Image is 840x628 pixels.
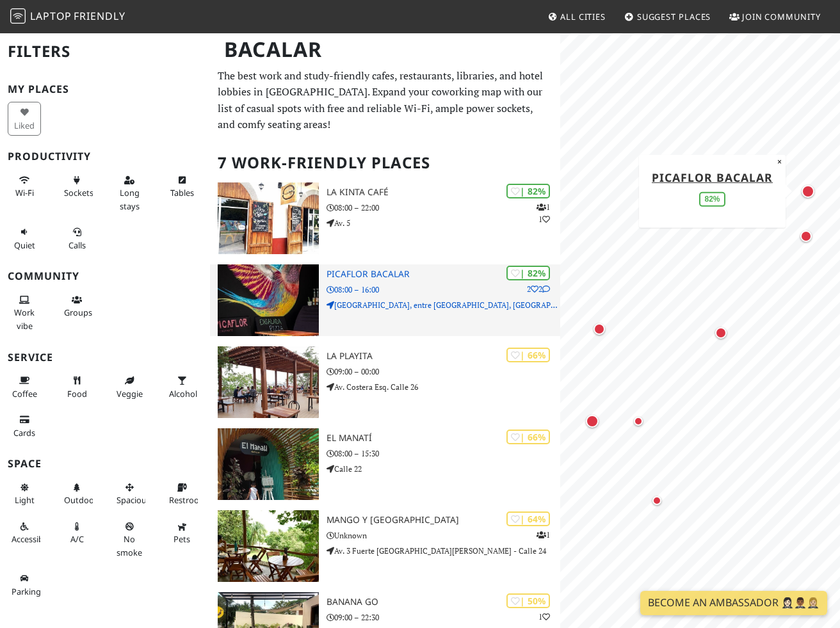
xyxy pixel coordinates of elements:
[773,154,786,168] button: Close popup
[70,533,84,545] span: Air conditioned
[8,568,41,602] button: Parking
[327,433,560,444] h3: El Manatí
[12,586,41,597] span: Parking
[60,516,93,550] button: A/C
[8,150,202,163] h3: Productivity
[506,511,550,526] div: | 64%
[218,346,319,418] img: La Playita
[8,221,41,255] button: Quiet
[8,458,202,470] h3: Space
[506,184,550,198] div: | 82%
[583,412,601,430] div: Map marker
[30,9,72,23] span: Laptop
[210,346,560,418] a: La Playita | 66% La Playita 09:00 – 00:00 Av. Costera Esq. Calle 26
[174,533,190,545] span: Pet friendly
[8,516,41,550] button: Accessible
[12,388,37,399] span: Coffee
[327,202,560,214] p: 08:00 – 22:00
[327,447,560,460] p: 08:00 – 15:30
[210,182,560,254] a: La Kinta Café | 82% 11 La Kinta Café 08:00 – 22:00 Av. 5
[327,545,560,557] p: Av. 3 Fuerte [GEOGRAPHIC_DATA][PERSON_NAME] - Calle 24
[74,9,125,23] span: Friendly
[60,477,93,511] button: Outdoor
[214,32,558,67] h1: Bacalar
[14,307,35,331] span: People working
[537,529,550,541] p: 1
[64,187,93,198] span: Power sockets
[218,143,553,182] h2: 7 Work-Friendly Places
[327,611,560,624] p: 09:00 – 22:30
[724,5,826,28] a: Join Community
[218,428,319,500] img: El Manatí
[117,494,150,506] span: Spacious
[64,307,92,318] span: Group tables
[8,477,41,511] button: Light
[67,388,87,399] span: Food
[113,477,146,511] button: Spacious
[8,270,202,282] h3: Community
[8,289,41,336] button: Work vibe
[69,239,86,251] span: Video/audio calls
[713,325,729,341] div: Map marker
[218,68,553,133] p: The best work and study-friendly cafes, restaurants, libraries, and hotel lobbies in [GEOGRAPHIC_...
[165,370,198,404] button: Alcohol
[10,6,125,28] a: LaptopFriendly LaptopFriendly
[327,269,560,280] h3: Picaflor Bacalar
[64,494,97,506] span: Outdoor area
[113,516,146,563] button: No smoke
[506,593,550,608] div: | 50%
[742,11,821,22] span: Join Community
[169,388,197,399] span: Alcohol
[8,409,41,443] button: Cards
[165,170,198,204] button: Tables
[327,217,560,229] p: Av. 5
[506,430,550,444] div: | 66%
[327,515,560,526] h3: Mango y [GEOGRAPHIC_DATA]
[15,187,34,198] span: Stable Wi-Fi
[506,348,550,362] div: | 66%
[120,187,140,211] span: Long stays
[327,284,560,296] p: 08:00 – 16:00
[15,494,35,506] span: Natural light
[113,370,146,404] button: Veggie
[10,8,26,24] img: LaptopFriendly
[327,351,560,362] h3: La Playita
[327,381,560,393] p: Av. Costera Esq. Calle 26
[113,170,146,216] button: Long stays
[652,169,773,184] a: Picaflor Bacalar
[8,370,41,404] button: Coffee
[327,597,560,608] h3: Banana Go
[210,264,560,336] a: Picaflor Bacalar | 82% 22 Picaflor Bacalar 08:00 – 16:00 [GEOGRAPHIC_DATA], entre [GEOGRAPHIC_DAT...
[60,221,93,255] button: Calls
[117,388,143,399] span: Veggie
[60,289,93,323] button: Groups
[8,170,41,204] button: Wi-Fi
[538,611,550,623] p: 1
[327,187,560,198] h3: La Kinta Café
[218,182,319,254] img: La Kinta Café
[631,414,646,429] div: Map marker
[165,516,198,550] button: Pets
[699,192,725,207] div: 82%
[12,533,50,545] span: Accessible
[637,11,711,22] span: Suggest Places
[210,510,560,582] a: Mango y Chile | 64% 1 Mango y [GEOGRAPHIC_DATA] Unknown Av. 3 Fuerte [GEOGRAPHIC_DATA][PERSON_NAM...
[169,494,207,506] span: Restroom
[327,529,560,542] p: Unknown
[799,182,817,200] div: Map marker
[327,366,560,378] p: 09:00 – 00:00
[210,428,560,500] a: El Manatí | 66% El Manatí 08:00 – 15:30 Calle 22
[170,187,194,198] span: Work-friendly tables
[14,239,35,251] span: Quiet
[218,510,319,582] img: Mango y Chile
[165,477,198,511] button: Restroom
[327,299,560,311] p: [GEOGRAPHIC_DATA], entre [GEOGRAPHIC_DATA], [GEOGRAPHIC_DATA] y
[542,5,611,28] a: All Cities
[798,228,814,245] div: Map marker
[649,493,665,508] div: Map marker
[537,201,550,225] p: 1 1
[13,427,35,439] span: Credit cards
[327,463,560,475] p: Calle 22
[619,5,716,28] a: Suggest Places
[506,266,550,280] div: | 82%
